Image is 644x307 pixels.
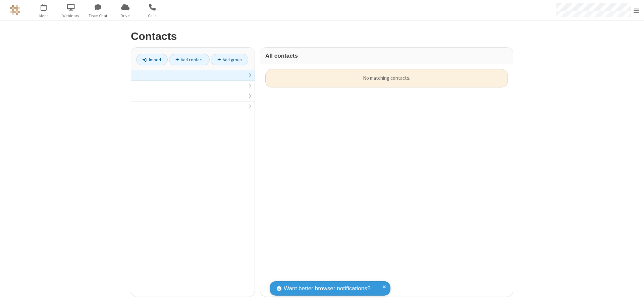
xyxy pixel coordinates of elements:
[131,30,513,42] h2: Contacts
[260,64,513,297] div: grid
[58,13,84,19] span: Webinars
[265,69,508,87] div: No matching contacts.
[136,54,168,65] a: Import
[140,13,165,19] span: Calls
[113,13,138,19] span: Drive
[169,54,210,65] a: Add contact
[31,13,56,19] span: Meet
[211,54,248,65] a: Add group
[10,5,20,15] img: QA Selenium DO NOT DELETE OR CHANGE
[265,53,508,59] h3: All contacts
[284,284,370,293] span: Want better browser notifications?
[86,13,111,19] span: Team Chat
